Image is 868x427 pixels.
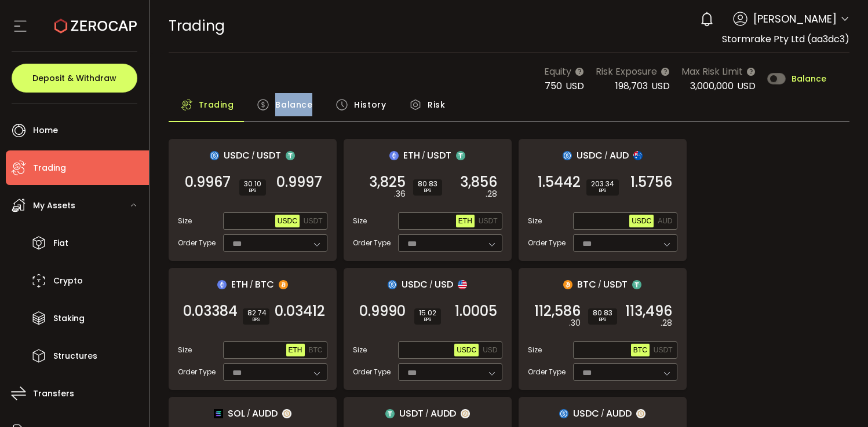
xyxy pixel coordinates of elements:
[632,217,651,225] span: USDC
[247,316,265,323] i: BPS
[255,277,274,292] span: BTC
[403,148,420,163] span: ETH
[528,216,542,226] span: Size
[753,11,837,27] span: [PERSON_NAME]
[658,217,672,225] span: AUD
[593,316,612,323] i: BPS
[402,277,428,292] span: USDC
[244,181,261,187] span: 30.10
[224,148,250,163] span: USDC
[681,64,743,79] span: Max Risk Limit
[601,408,604,419] em: /
[252,406,278,421] span: AUDD
[544,64,571,79] span: Equity
[460,176,497,188] span: 3,856
[454,344,479,356] button: USDC
[428,93,445,116] span: Risk
[276,176,322,188] span: 0.9997
[610,148,629,163] span: AUD
[214,409,223,418] img: sol_portfolio.png
[559,409,568,418] img: usdc_portfolio.svg
[354,93,386,116] span: History
[289,346,302,354] span: ETH
[178,238,216,248] span: Order Type
[654,346,673,354] span: USDT
[573,406,599,421] span: USDC
[577,148,603,163] span: USDC
[275,93,312,116] span: Balance
[528,238,566,248] span: Order Type
[185,176,231,188] span: 0.9967
[429,279,433,290] em: /
[282,409,291,418] img: zuPXiwguUFiBOIQyqLOiXsnnNitlx7q4LCwEbLHADjIpTka+Lip0HH8D0VTrd02z+wEAAAAASUVORK5CYII=
[427,148,451,163] span: USDT
[636,409,645,418] img: zuPXiwguUFiBOIQyqLOiXsnnNitlx7q4LCwEbLHADjIpTka+Lip0HH8D0VTrd02z+wEAAAAASUVORK5CYII=
[178,345,192,355] span: Size
[528,345,542,355] span: Size
[651,79,670,93] span: USD
[425,408,429,419] em: /
[275,215,300,227] button: USDC
[231,277,248,292] span: ETH
[418,187,437,194] i: BPS
[483,346,497,354] span: USD
[476,215,500,227] button: USDT
[388,280,397,289] img: usdc_portfolio.svg
[633,151,643,160] img: aud_portfolio.svg
[591,187,614,194] i: BPS
[563,151,572,160] img: usdc_portfolio.svg
[633,346,647,354] span: BTC
[353,345,367,355] span: Size
[528,367,566,377] span: Order Type
[178,216,192,226] span: Size
[563,280,572,289] img: btc_portfolio.svg
[251,150,255,161] em: /
[458,217,472,225] span: ETH
[286,344,305,356] button: ETH
[53,235,68,252] span: Fiat
[435,277,453,292] span: USD
[461,409,470,418] img: zuPXiwguUFiBOIQyqLOiXsnnNitlx7q4LCwEbLHADjIpTka+Lip0HH8D0VTrd02z+wEAAAAASUVORK5CYII=
[606,406,632,421] span: AUDD
[33,160,66,176] span: Trading
[456,215,475,227] button: ETH
[431,406,456,421] span: AUDD
[566,79,584,93] span: USD
[353,238,391,248] span: Order Type
[244,187,261,194] i: BPS
[479,217,498,225] span: USDT
[247,408,250,419] em: /
[545,79,562,93] span: 750
[257,148,281,163] span: USDT
[247,310,265,316] span: 82.74
[603,277,628,292] span: USDT
[810,371,868,427] iframe: Chat Widget
[486,188,497,200] em: .28
[369,176,406,188] span: 3,825
[418,181,437,187] span: 80.83
[33,197,75,214] span: My Assets
[53,310,85,327] span: Staking
[304,217,323,225] span: USDT
[419,316,436,323] i: BPS
[661,317,672,329] em: .28
[604,150,608,161] em: /
[359,305,406,317] span: 0.9990
[569,317,581,329] em: .30
[301,215,325,227] button: USDT
[12,64,137,93] button: Deposit & Withdraw
[631,344,650,356] button: BTC
[169,16,225,36] span: Trading
[53,348,97,365] span: Structures
[651,344,675,356] button: USDT
[655,215,674,227] button: AUD
[629,215,654,227] button: USDC
[632,280,641,289] img: usdt_portfolio.svg
[353,367,391,377] span: Order Type
[596,64,657,79] span: Risk Exposure
[456,151,465,160] img: usdt_portfolio.svg
[630,176,672,188] span: 1.5756
[792,75,826,83] span: Balance
[598,279,601,290] em: /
